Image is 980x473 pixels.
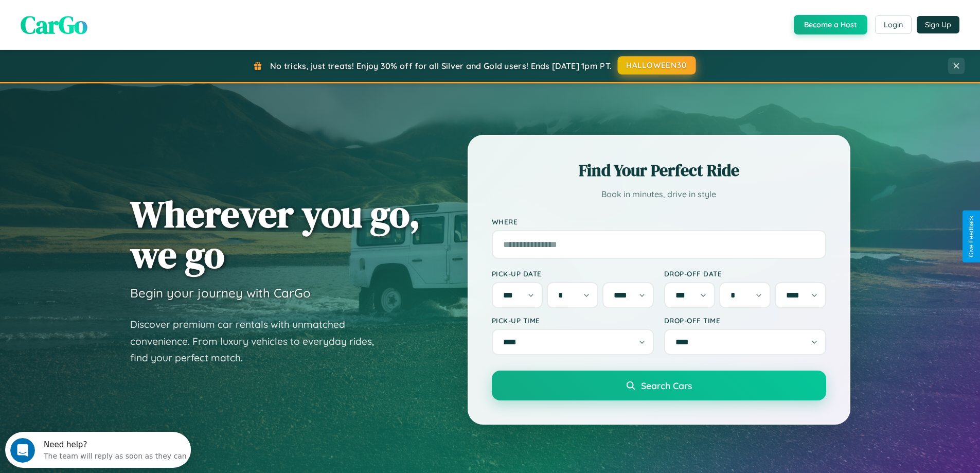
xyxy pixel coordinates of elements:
[664,269,826,278] label: Drop-off Date
[492,217,826,226] label: Where
[4,4,191,32] div: Open Intercom Messenger
[5,432,191,468] iframe: Intercom live chat discovery launcher
[664,316,826,325] label: Drop-off Time
[641,380,692,391] span: Search Cars
[130,194,420,275] h1: Wherever you go, we go
[968,216,975,257] div: Give Feedback
[492,371,826,400] button: Search Cars
[492,187,826,202] p: Book in minutes, drive in style
[10,438,35,463] iframe: Intercom live chat
[492,316,654,325] label: Pick-up Time
[21,8,87,42] span: CarGo
[875,15,912,34] button: Login
[130,285,311,301] h3: Begin your journey with CarGo
[618,56,696,75] button: HALLOWEEN30
[492,269,654,278] label: Pick-up Date
[39,17,182,28] div: The team will reply as soon as they can
[130,316,387,366] p: Discover premium car rentals with unmatched convenience. From luxury vehicles to everyday rides, ...
[917,16,959,33] button: Sign Up
[794,15,867,34] button: Become a Host
[39,9,182,17] div: Need help?
[492,159,826,182] h2: Find Your Perfect Ride
[270,61,612,71] span: No tricks, just treats! Enjoy 30% off for all Silver and Gold users! Ends [DATE] 1pm PT.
